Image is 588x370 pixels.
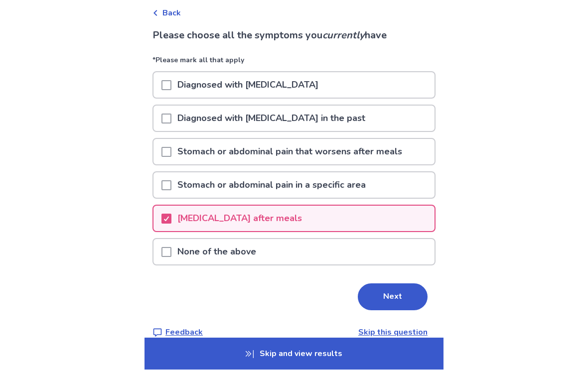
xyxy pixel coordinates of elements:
[171,73,324,98] p: Diagnosed with [MEDICAL_DATA]
[152,55,436,72] p: *Please mark all that apply
[171,206,308,232] p: [MEDICAL_DATA] after meals
[322,29,365,42] i: currently
[358,284,428,311] button: Next
[152,327,203,339] a: Feedback
[171,173,372,198] p: Stomach or abdominal pain in a specific area
[152,28,436,43] p: Please choose all the symptoms you have
[145,338,443,370] p: Skip and view results
[165,327,203,339] p: Feedback
[171,139,408,165] p: Stomach or abdominal pain that worsens after meals
[162,7,181,19] span: Back
[171,106,371,131] p: Diagnosed with [MEDICAL_DATA] in the past
[358,327,428,338] a: Skip this question
[171,240,262,265] p: None of the above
